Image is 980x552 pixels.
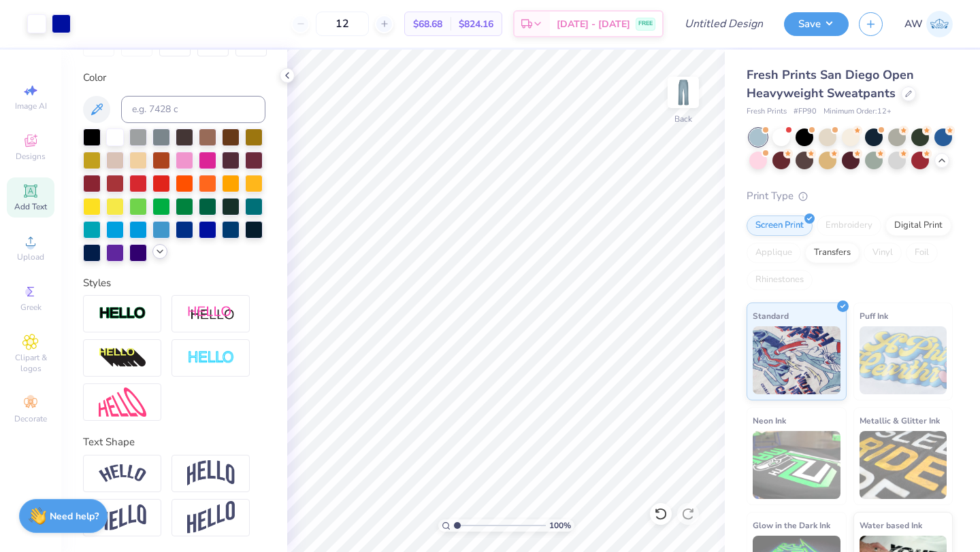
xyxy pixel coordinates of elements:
[99,464,146,483] img: Arc
[187,501,235,534] img: Rise
[753,326,840,394] img: Standard
[50,510,99,523] strong: Need help?
[20,302,42,313] span: Greek
[747,215,813,236] div: Screen Print
[784,12,849,36] button: Save
[14,413,47,424] span: Decorate
[817,215,881,236] div: Embroidery
[794,106,817,118] span: # FP90
[904,16,923,32] span: AW
[805,243,860,263] div: Transfers
[860,518,922,532] span: Water based Ink
[99,347,146,369] img: 3d Illusion
[864,243,902,263] div: Vinyl
[823,106,892,118] span: Minimum Order: 12 +
[753,431,840,499] img: Neon Ink
[187,305,235,322] img: Shadow
[99,306,146,322] img: Stroke
[885,215,951,236] div: Digital Print
[16,151,46,162] span: Designs
[99,387,146,417] img: Free Distort
[99,504,146,531] img: Flag
[747,67,914,101] span: Fresh Prints San Diego Open Heavyweight Sweatpants
[557,17,630,31] span: [DATE] - [DATE]
[638,19,653,29] span: FREE
[17,252,44,262] span: Upload
[674,10,774,37] input: Untitled Design
[753,309,789,323] span: Standard
[413,17,442,31] span: $68.68
[459,17,493,31] span: $824.16
[860,309,888,323] span: Puff Ink
[860,326,947,394] img: Puff Ink
[7,352,54,374] span: Clipart & logos
[83,275,265,291] div: Styles
[904,11,953,37] a: AW
[83,70,265,86] div: Color
[926,11,953,37] img: Ada Wolfe
[674,113,692,125] div: Back
[670,79,697,106] img: Back
[747,243,801,263] div: Applique
[860,413,940,428] span: Metallic & Glitter Ink
[14,201,47,212] span: Add Text
[860,431,947,499] img: Metallic & Glitter Ink
[747,188,953,204] div: Print Type
[316,12,369,36] input: – –
[187,350,235,366] img: Negative Space
[753,518,830,532] span: Glow in the Dark Ink
[747,106,787,118] span: Fresh Prints
[906,243,938,263] div: Foil
[187,460,235,486] img: Arch
[121,96,265,123] input: e.g. 7428 c
[753,413,786,428] span: Neon Ink
[83,434,265,450] div: Text Shape
[747,270,813,290] div: Rhinestones
[15,101,47,111] span: Image AI
[549,519,571,532] span: 100 %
